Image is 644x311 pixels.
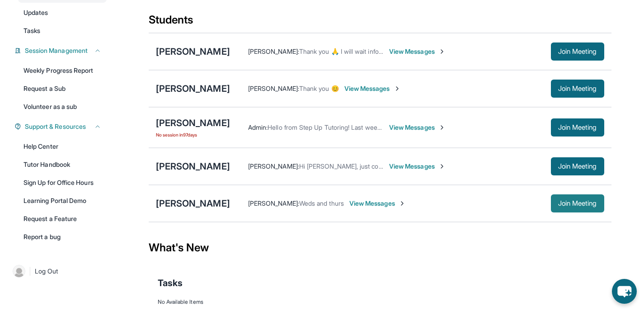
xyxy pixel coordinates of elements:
[612,279,637,304] button: chat-button
[551,194,604,212] button: Join Meeting
[248,162,299,170] span: [PERSON_NAME] :
[248,123,268,131] span: Admin :
[156,45,230,58] div: [PERSON_NAME]
[156,131,230,138] span: No session in 97 days
[21,122,101,131] button: Support & Resources
[438,48,446,55] img: Chevron-Right
[18,174,107,191] a: Sign Up for Office Hours
[248,199,299,207] span: [PERSON_NAME] :
[299,85,339,92] span: Thank you 😊
[9,261,107,281] a: |Log Out
[156,160,230,173] div: [PERSON_NAME]
[156,82,230,95] div: [PERSON_NAME]
[558,86,597,91] span: Join Meeting
[299,47,437,55] span: Thank you 🙏 I will wait information from you 🥰
[551,118,604,137] button: Join Meeting
[18,99,107,115] a: Volunteer as a sub
[18,5,107,21] a: Updates
[389,123,446,132] span: View Messages
[558,125,597,130] span: Join Meeting
[29,266,31,277] span: |
[13,265,25,278] img: user-img
[389,47,446,56] span: View Messages
[24,26,40,35] span: Tasks
[18,138,107,155] a: Help Center
[248,85,299,92] span: [PERSON_NAME] :
[299,199,344,207] span: Weds and thurs
[389,162,446,171] span: View Messages
[25,46,88,55] span: Session Management
[18,193,107,209] a: Learning Portal Demo
[399,200,406,207] img: Chevron-Right
[299,162,484,170] span: Hi [PERSON_NAME], just confirming Mia's session [DATE] at 1pm
[18,23,107,39] a: Tasks
[558,49,597,54] span: Join Meeting
[156,117,230,129] div: [PERSON_NAME]
[149,228,611,268] div: What's New
[24,8,48,17] span: Updates
[438,124,446,131] img: Chevron-Right
[18,229,107,245] a: Report a bug
[18,62,107,79] a: Weekly Progress Report
[25,122,86,131] span: Support & Resources
[18,211,107,227] a: Request a Feature
[158,298,602,306] div: No Available Items
[248,47,299,55] span: [PERSON_NAME] :
[344,84,401,93] span: View Messages
[558,164,597,169] span: Join Meeting
[394,85,401,92] img: Chevron-Right
[438,163,446,170] img: Chevron-Right
[35,267,58,276] span: Log Out
[551,42,604,61] button: Join Meeting
[21,46,101,55] button: Session Management
[156,197,230,210] div: [PERSON_NAME]
[18,156,107,173] a: Tutor Handbook
[158,277,183,289] span: Tasks
[349,199,406,208] span: View Messages
[551,80,604,98] button: Join Meeting
[558,201,597,206] span: Join Meeting
[551,157,604,175] button: Join Meeting
[149,13,611,33] div: Students
[18,80,107,97] a: Request a Sub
